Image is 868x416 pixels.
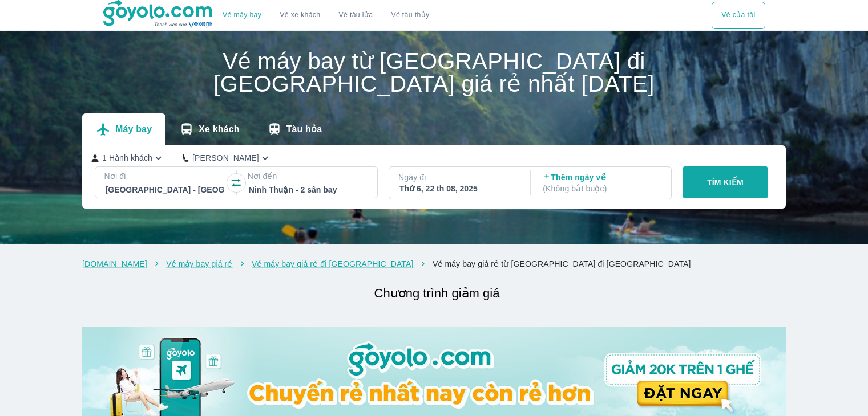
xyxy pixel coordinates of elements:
[115,124,152,135] p: Máy bay
[192,152,259,164] p: [PERSON_NAME]
[223,11,261,19] a: Vé máy bay
[199,124,239,135] p: Xe khách
[104,170,225,182] p: Nơi đi
[382,2,438,29] button: Vé tàu thủy
[91,152,164,164] button: 1 Hành khách
[88,283,786,304] h2: Chương trình giảm giá
[166,259,232,268] a: Vé máy bay giá rẻ
[183,152,271,164] button: [PERSON_NAME]
[330,2,382,29] a: Vé tàu lửa
[683,166,768,198] button: TÌM KIẾM
[82,259,147,268] a: [DOMAIN_NAME]
[82,258,786,270] nav: breadcrumb
[280,11,320,19] a: Vé xe khách
[252,259,413,268] a: Vé máy bay giá rẻ đi [GEOGRAPHIC_DATA]
[82,50,786,95] h1: Vé máy bay từ [GEOGRAPHIC_DATA] đi [GEOGRAPHIC_DATA] giá rẻ nhất [DATE]
[712,2,765,29] div: choose transportation mode
[398,172,519,183] p: Ngày đi
[399,183,518,194] div: Thứ 6, 22 th 08, 2025
[213,2,438,29] div: choose transportation mode
[286,124,322,135] p: Tàu hỏa
[543,172,661,194] p: Thêm ngày về
[102,152,152,164] p: 1 Hành khách
[543,183,661,194] p: ( Không bắt buộc )
[712,2,765,29] button: Vé của tôi
[82,113,336,145] div: transportation tabs
[433,259,691,268] a: Vé máy bay giá rẻ từ [GEOGRAPHIC_DATA] đi [GEOGRAPHIC_DATA]
[707,177,744,188] p: TÌM KIẾM
[248,170,368,182] p: Nơi đến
